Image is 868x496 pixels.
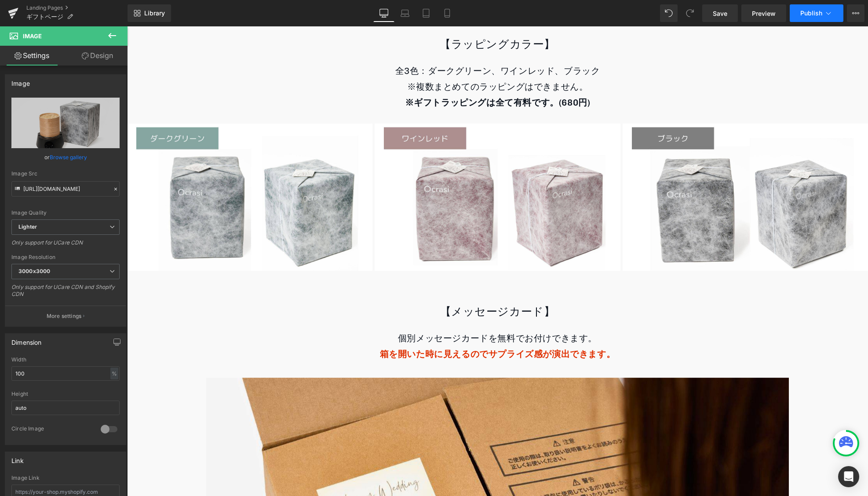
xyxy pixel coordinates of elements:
a: Desktop [373,4,394,22]
input: Link [11,181,120,197]
div: % [110,368,118,379]
div: Only support for UCare CDN [11,239,120,252]
span: Image [23,33,42,40]
input: auto [11,401,120,415]
strong: ※ギフトラッピングは全て有料です。(680円) [278,71,463,81]
div: Only support for UCare CDN and Shopify CDN [11,284,120,303]
a: New Library [128,4,171,22]
div: or [11,153,120,162]
b: 3000x3000 [18,268,50,274]
button: More settings [5,306,126,326]
div: Image Link [11,475,120,481]
input: auto [11,366,120,381]
span: 個別メッセージカードを無料でお付けできます。 [271,306,470,317]
button: Undo [660,4,678,22]
span: Preview [752,9,776,18]
a: Preview [741,4,786,22]
b: Lighter [18,223,37,230]
a: Mobile [437,4,458,22]
span: Save [713,9,727,18]
div: Image Resolution [11,254,120,260]
span: ダークグリーン、 [301,39,373,50]
div: Height [11,391,120,397]
div: Image [11,75,30,87]
div: Image Src [11,171,120,177]
a: Tablet [416,4,437,22]
button: More [847,4,864,22]
div: Open Intercom Messenger [838,466,859,487]
button: Redo [681,4,699,22]
div: Circle Image [11,425,92,434]
span: Library [144,9,165,17]
span: Publish [800,10,822,17]
span: サプライズ感が演出できます。 [361,322,488,333]
span: ワインレッド、ブラック [373,39,473,50]
div: Dimension [11,334,42,346]
a: Browse gallery [50,150,87,165]
a: Laptop [394,4,416,22]
button: Publish [790,4,843,22]
p: More settings [47,312,82,320]
div: Link [11,452,24,464]
span: 箱を開いた時に見えるので [253,322,489,333]
span: ギフトページ [26,13,63,20]
a: Design [66,46,129,66]
div: Image Quality [11,210,120,216]
div: Width [11,357,120,363]
a: Landing Pages [26,4,128,11]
